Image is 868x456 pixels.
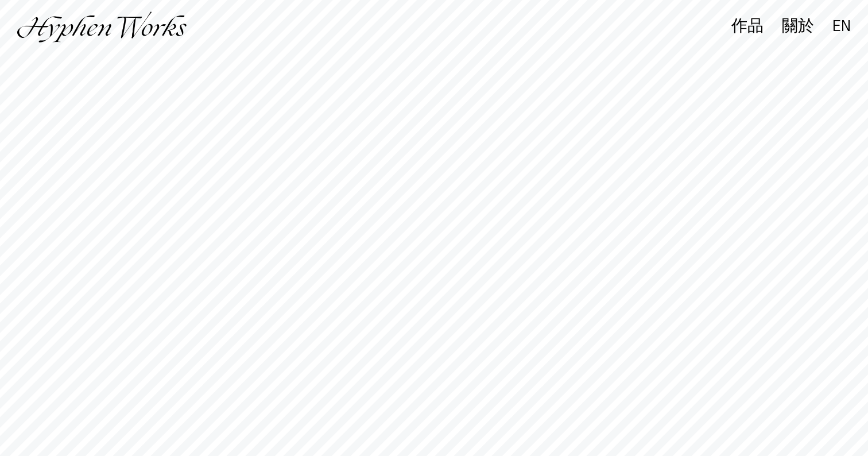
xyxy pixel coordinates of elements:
[17,11,187,42] img: Hyphen Works
[782,18,814,34] div: 關於
[731,21,764,34] a: 作品
[782,21,814,34] a: 關於
[832,20,851,32] a: EN
[731,18,764,34] div: 作品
